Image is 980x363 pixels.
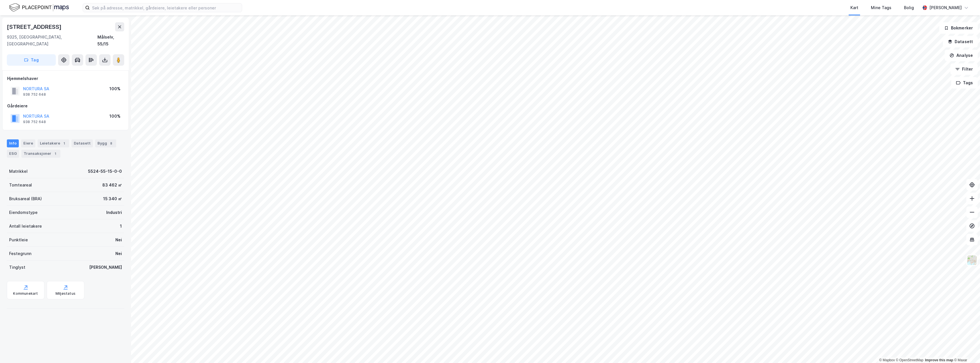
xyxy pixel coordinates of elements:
div: Nei [115,250,122,257]
div: 1 [120,223,122,230]
div: Leietakere [38,139,69,147]
div: Tinglyst [9,264,25,271]
img: logo.f888ab2527a4732fd821a326f86c7f29.svg [9,3,69,13]
div: Nei [115,236,122,243]
div: 100% [109,113,121,120]
div: Målselv, 55/15 [97,34,124,47]
div: 938 752 648 [23,92,46,97]
div: Gårdeiere [7,103,124,109]
img: Z [967,255,977,266]
button: Analyse [945,50,978,61]
div: Festegrunn [9,250,31,257]
div: [STREET_ADDRESS] [7,22,63,31]
div: Punktleie [9,236,28,243]
a: Mapbox [879,358,895,362]
div: 1 [52,151,58,157]
button: Tags [951,77,978,89]
a: Improve this map [925,358,953,362]
div: Matrikkel [9,168,28,175]
div: Kart [850,4,858,11]
div: Tomteareal [9,182,32,188]
div: Datasett [72,139,93,147]
div: Bygg [95,139,116,147]
div: [PERSON_NAME] [929,4,962,11]
div: 8 [108,141,114,146]
div: Industri [106,209,122,216]
div: Bolig [904,4,914,11]
iframe: Chat Widget [952,336,980,363]
div: 938 752 648 [23,120,46,124]
div: 5524-55-15-0-0 [88,168,122,175]
div: 83 462 ㎡ [102,182,122,188]
a: OpenStreetMap [896,358,924,362]
div: Info [7,139,19,147]
div: Miljøstatus [56,291,75,296]
input: Søk på adresse, matrikkel, gårdeiere, leietakere eller personer [90,3,242,12]
div: Transaksjoner [21,150,60,158]
div: Bruksareal (BRA) [9,195,42,202]
div: Eiendomstype [9,209,38,216]
div: Antall leietakere [9,223,42,230]
div: 1 [61,141,67,146]
div: 9325, [GEOGRAPHIC_DATA], [GEOGRAPHIC_DATA] [7,34,97,47]
div: Kommunekart [13,291,38,296]
div: ESG [7,150,19,158]
div: Kontrollprogram for chat [952,336,980,363]
button: Datasett [943,36,978,47]
div: Eiere [21,139,35,147]
button: Tag [7,54,56,66]
button: Filter [950,63,978,75]
div: Hjemmelshaver [7,75,124,82]
div: [PERSON_NAME] [89,264,122,271]
div: 100% [109,85,121,92]
button: Bokmerker [939,22,978,34]
div: 15 340 ㎡ [103,195,122,202]
div: Mine Tags [871,4,891,11]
